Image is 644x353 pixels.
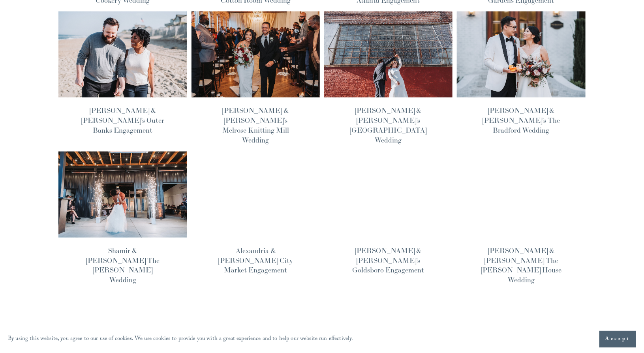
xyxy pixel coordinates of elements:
[81,106,164,135] a: [PERSON_NAME] & [PERSON_NAME]’s Outer Banks Engagement
[323,11,453,98] img: Emily &amp; Stephen's Brooklyn Green Building Wedding
[599,331,636,347] button: Accept
[456,11,586,98] img: Justine &amp; Xinli’s The Bradford Wedding
[86,246,160,285] a: Shamir & [PERSON_NAME] The [PERSON_NAME] Wedding
[483,106,560,135] a: [PERSON_NAME] & [PERSON_NAME]’s The Bradford Wedding
[218,246,293,275] a: Alexandria & [PERSON_NAME] City Market Engagement
[350,106,427,145] a: [PERSON_NAME] & [PERSON_NAME]'s [GEOGRAPHIC_DATA] Wedding
[323,151,453,238] img: Adrienne &amp; Michael's Goldsboro Engagement
[353,246,424,275] a: [PERSON_NAME] & [PERSON_NAME]'s Goldsboro Engagement
[605,335,630,343] span: Accept
[8,334,353,345] p: By using this website, you agree to our use of cookies. We use cookies to provide you with a grea...
[481,246,561,285] a: [PERSON_NAME] & [PERSON_NAME] The [PERSON_NAME] House Wedding
[222,106,289,145] a: [PERSON_NAME] & [PERSON_NAME]’s Melrose Knitting Mill Wedding
[58,11,188,98] img: Lauren &amp; Ian’s Outer Banks Engagement
[456,151,586,238] img: Caroline &amp; Chase's The Stallings House Wedding
[191,151,321,238] img: Alexandria &amp; Ahmed's City Market Engagement
[191,11,321,98] img: Francesca &amp; Mike’s Melrose Knitting Mill Wedding
[58,151,188,238] img: Shamir &amp; Keegan’s The Meadows Raleigh Wedding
